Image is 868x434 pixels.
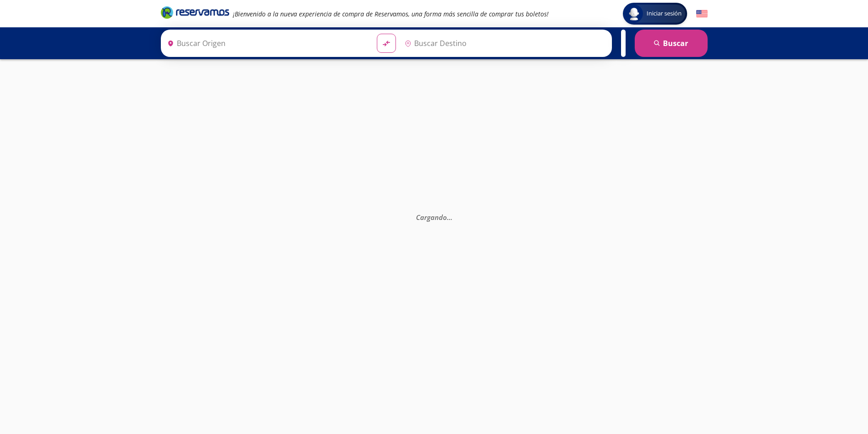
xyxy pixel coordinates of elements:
button: Buscar [635,30,708,57]
a: Brand Logo [161,5,229,22]
button: English [696,8,708,20]
em: Cargando [416,212,452,221]
span: . [451,212,452,221]
span: . [449,212,451,221]
input: Buscar Origen [164,32,370,55]
i: Brand Logo [161,5,229,19]
em: ¡Bienvenido a la nueva experiencia de compra de Reservamos, una forma más sencilla de comprar tus... [233,10,549,18]
span: . [447,212,449,221]
input: Buscar Destino [401,32,607,55]
span: Iniciar sesión [643,9,685,18]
